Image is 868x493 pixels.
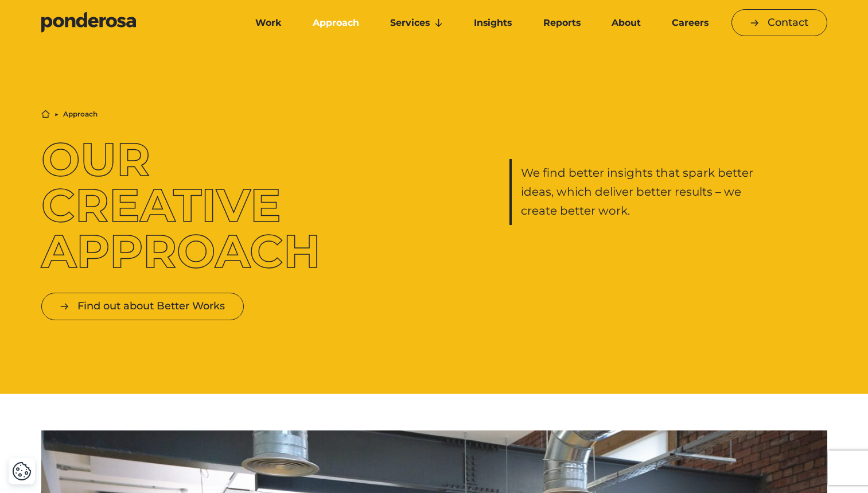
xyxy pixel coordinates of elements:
img: Revisit consent button [12,461,32,481]
a: Reports [530,11,594,35]
a: Go to homepage [41,11,225,34]
a: Contact [731,9,827,36]
a: Careers [659,11,722,35]
li: Approach [63,111,98,118]
h1: Our Creative Approach [41,137,359,274]
a: Find out about Better Works [41,293,244,320]
a: Approach [299,11,372,35]
button: Cookie Settings [12,461,32,481]
a: Services [377,11,456,35]
p: We find better insights that spark better ideas, which deliver better results – we create better ... [521,164,760,220]
a: About [598,11,654,35]
a: Insights [461,11,525,35]
li: ▶︎ [55,111,59,118]
a: Home [41,110,50,118]
a: Work [242,11,295,35]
